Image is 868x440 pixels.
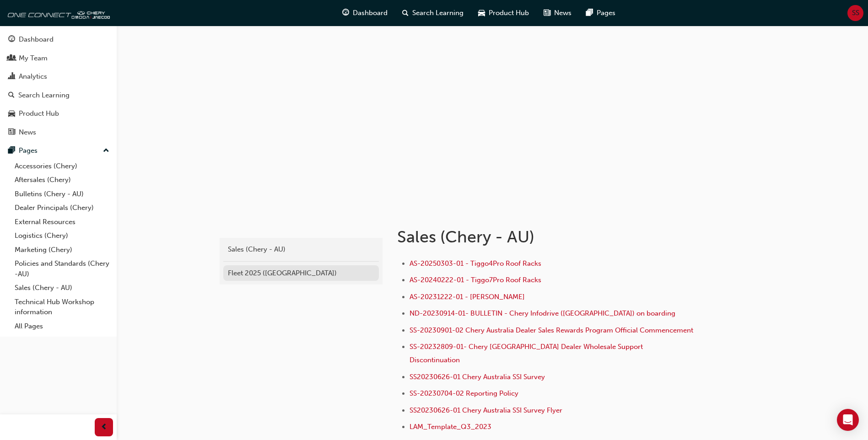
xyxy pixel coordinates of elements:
[5,4,110,22] img: oneconnect
[412,8,464,18] span: Search Learning
[11,159,113,173] a: Accessories (Chery)
[410,276,541,284] a: AS-20240222-01 - Tiggo7Pro Roof Racks
[544,7,550,19] span: news-icon
[18,90,70,101] div: Search Learning
[4,29,113,142] button: DashboardMy TeamAnalyticsSearch LearningProduct HubNews
[410,389,518,397] a: SS-20230704-02 Reporting Policy
[471,4,536,22] a: car-iconProduct Hub
[19,108,59,119] div: Product Hub
[11,295,113,319] a: Technical Hub Workshop information
[489,8,529,18] span: Product Hub
[852,8,859,18] span: SS
[402,7,409,19] span: search-icon
[8,129,15,137] span: news-icon
[19,145,38,156] div: Pages
[4,142,113,159] button: Pages
[410,423,491,431] a: LAM_Template_Q3_2023
[8,91,15,100] span: search-icon
[536,4,579,22] a: news-iconNews
[8,54,15,63] span: people-icon
[8,73,15,81] span: chart-icon
[410,406,562,414] a: SS20230626-01 Chery Australia SSI Survey Flyer
[410,326,693,334] a: SS-20230901-02 Chery Australia Dealer Sales Rewards Program Official Commencement
[11,215,113,229] a: External Resources
[11,201,113,215] a: Dealer Principals (Chery)
[335,4,395,22] a: guage-iconDashboard
[4,124,113,141] a: News
[11,187,113,201] a: Bulletins (Chery - AU)
[410,259,541,268] a: AS-20250303-01 - Tiggo4Pro Roof Racks
[223,265,379,281] a: Fleet 2025 ([GEOGRAPHIC_DATA])
[4,68,113,85] a: Analytics
[397,227,697,247] h1: Sales (Chery - AU)
[8,110,15,118] span: car-icon
[11,319,113,333] a: All Pages
[8,36,15,44] span: guage-icon
[19,34,54,45] div: Dashboard
[228,268,374,279] div: Fleet 2025 ([GEOGRAPHIC_DATA])
[11,243,113,257] a: Marketing (Chery)
[579,4,623,22] a: pages-iconPages
[586,7,593,19] span: pages-icon
[11,281,113,295] a: Sales (Chery - AU)
[11,173,113,187] a: Aftersales (Chery)
[597,8,615,18] span: Pages
[19,53,48,64] div: My Team
[478,7,485,19] span: car-icon
[4,105,113,122] a: Product Hub
[19,127,36,138] div: News
[410,309,675,317] a: ND-20230914-01- BULLETIN - Chery Infodrive ([GEOGRAPHIC_DATA]) on boarding
[19,71,47,82] div: Analytics
[223,241,379,258] a: Sales (Chery - AU)
[342,7,349,19] span: guage-icon
[847,5,863,21] button: SS
[410,293,525,301] a: AS-20231222-01 - [PERSON_NAME]
[395,4,471,22] a: search-iconSearch Learning
[554,8,571,18] span: News
[410,373,545,381] a: SS20230626-01 Chery Australia SSI Survey
[4,50,113,67] a: My Team
[11,257,113,281] a: Policies and Standards (Chery -AU)
[4,87,113,104] a: Search Learning
[101,422,108,433] span: prev-icon
[11,229,113,243] a: Logistics (Chery)
[103,145,109,157] span: up-icon
[353,8,388,18] span: Dashboard
[228,244,374,255] div: Sales (Chery - AU)
[837,409,859,431] div: Open Intercom Messenger
[8,147,15,155] span: pages-icon
[4,31,113,48] a: Dashboard
[410,343,645,364] a: SS-20232809-01- Chery [GEOGRAPHIC_DATA] Dealer Wholesale Support Discontinuation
